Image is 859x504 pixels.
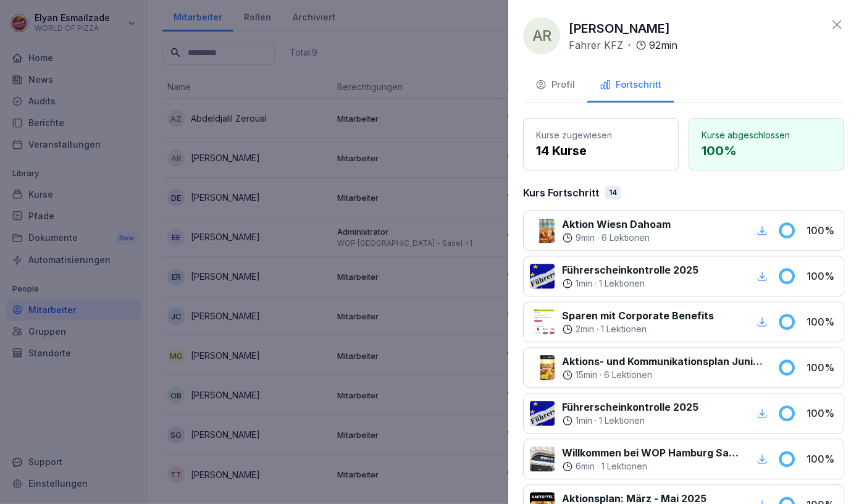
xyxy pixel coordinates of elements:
[569,38,623,52] p: Fahrer KFZ
[562,232,671,244] div: ·
[569,19,670,38] p: [PERSON_NAME]
[587,69,674,103] button: Fortschritt
[807,360,837,375] p: 100 %
[576,414,592,427] p: 1 min
[536,141,666,160] p: 14 Kurse
[601,323,647,335] p: 1 Lektionen
[562,308,714,323] p: Sparen mit Corporate Benefits
[536,128,666,141] p: Kurse zugewiesen
[535,78,575,92] div: Profil
[562,460,739,472] div: ·
[562,354,763,369] p: Aktions- und Kommunikationsplan Juni bis August
[576,369,597,381] p: 15 min
[523,17,560,54] div: AR
[599,277,645,290] p: 1 Lektionen
[807,314,837,329] p: 100 %
[562,323,714,335] div: ·
[562,445,739,460] p: Willkommen bei WOP Hamburg Sasel
[605,186,621,199] div: 14
[562,414,698,427] div: ·
[601,460,647,472] p: 1 Lektionen
[576,460,595,472] p: 6 min
[649,38,677,52] p: 92 min
[562,400,698,414] p: Führerscheinkontrolle 2025
[807,269,837,283] p: 100 %
[807,223,837,238] p: 100 %
[604,369,652,381] p: 6 Lektionen
[601,232,650,244] p: 6 Lektionen
[523,185,599,200] p: Kurs Fortschritt
[562,217,671,232] p: Aktion Wiesn Dahoam
[599,414,645,427] p: 1 Lektionen
[576,323,594,335] p: 2 min
[807,406,837,421] p: 100 %
[562,277,698,290] div: ·
[702,141,831,160] p: 100 %
[600,78,661,92] div: Fortschritt
[569,38,677,52] div: ·
[523,69,587,103] button: Profil
[576,232,595,244] p: 9 min
[562,262,698,277] p: Führerscheinkontrolle 2025
[576,277,592,290] p: 1 min
[562,369,763,381] div: ·
[807,451,837,466] p: 100 %
[702,128,831,141] p: Kurse abgeschlossen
